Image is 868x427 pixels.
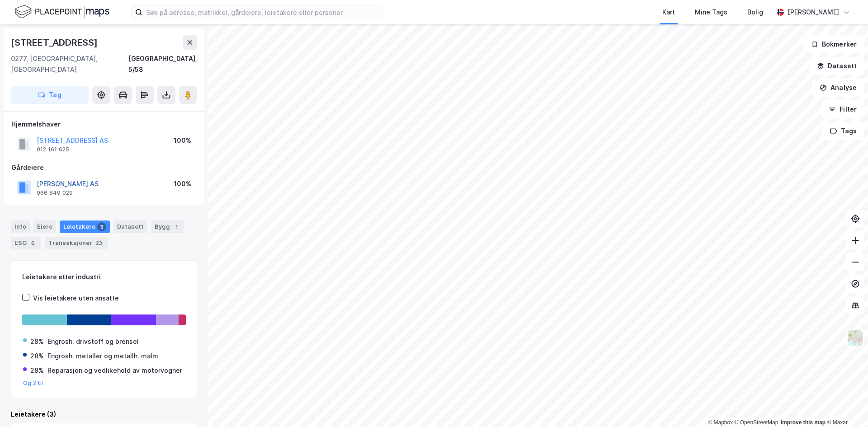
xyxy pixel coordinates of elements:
[823,384,868,427] div: Kontrollprogram for chat
[47,336,139,347] div: Engrosh. drivstoff og brensel
[22,272,186,282] div: Leietakere etter industri
[847,329,864,347] img: Z
[11,35,99,50] div: [STREET_ADDRESS]
[747,7,763,18] div: Bolig
[47,365,182,376] div: Reparasjon og vedlikehold av motorvogner
[788,7,839,18] div: [PERSON_NAME]
[735,419,778,426] a: OpenStreetMap
[128,53,197,75] div: [GEOGRAPHIC_DATA], 5/58
[174,178,191,189] div: 100%
[172,222,181,231] div: 1
[823,384,868,427] iframe: Chat Widget
[11,409,197,420] div: Leietakere (3)
[11,86,89,104] button: Tag
[812,79,864,97] button: Analyse
[821,100,864,118] button: Filter
[30,351,44,361] div: 28%
[60,221,110,233] div: Leietakere
[33,221,56,233] div: Eiere
[97,222,106,231] div: 3
[30,365,44,376] div: 28%
[662,7,675,18] div: Kart
[11,221,30,233] div: Info
[28,239,38,248] div: 6
[37,146,69,153] div: 912 161 625
[11,119,197,130] div: Hjemmelshaver
[781,419,826,426] a: Improve this map
[174,135,191,146] div: 100%
[11,237,41,249] div: ESG
[113,221,147,233] div: Datasett
[37,189,73,197] div: 966 849 029
[142,5,384,19] input: Søk på adresse, matrikkel, gårdeiere, leietakere eller personer
[11,162,197,173] div: Gårdeiere
[822,122,864,140] button: Tags
[45,237,108,249] div: Transaksjoner
[47,351,158,361] div: Engrosh. metaller og metallh. malm
[11,53,128,75] div: 0277, [GEOGRAPHIC_DATA], [GEOGRAPHIC_DATA]
[94,239,104,248] div: 23
[809,57,864,75] button: Datasett
[33,293,119,304] div: Vis leietakere uten ansatte
[23,380,43,387] button: Og 2 til
[14,4,109,20] img: logo.f888ab2527a4732fd821a326f86c7f29.svg
[803,35,864,53] button: Bokmerker
[695,7,727,18] div: Mine Tags
[30,336,44,347] div: 28%
[151,221,184,233] div: Bygg
[708,419,733,426] a: Mapbox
